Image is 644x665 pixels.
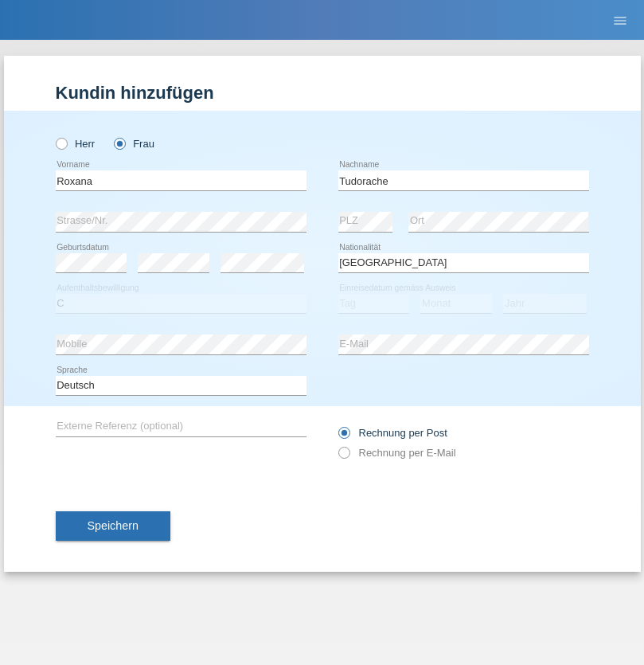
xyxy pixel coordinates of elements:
h1: Kundin hinzufügen [56,83,589,103]
input: Rechnung per E-Mail [338,447,349,467]
i: menu [612,13,628,29]
label: Rechnung per E-Mail [338,447,456,459]
label: Frau [114,138,154,150]
input: Herr [56,138,66,148]
span: Speichern [88,519,139,532]
input: Frau [114,138,124,148]
label: Herr [56,138,96,150]
button: Speichern [56,511,170,542]
a: menu [604,15,636,25]
label: Rechnung per Post [338,427,447,439]
input: Rechnung per Post [338,427,349,447]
